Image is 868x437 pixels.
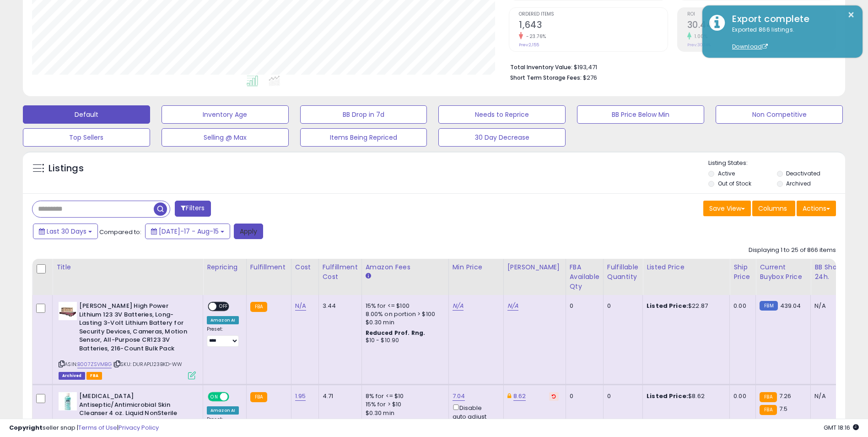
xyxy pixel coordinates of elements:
span: 2025-09-15 18:16 GMT [824,423,859,432]
span: OFF [228,393,243,401]
strong: Copyright [9,423,43,432]
label: Archived [786,180,811,187]
small: Prev: 30.14% [687,42,711,48]
div: $0.30 min [366,318,442,327]
button: × [847,9,855,21]
div: 15% for <= $100 [366,302,442,310]
div: 3.44 [323,302,355,310]
span: OFF [216,303,231,311]
span: 439.04 [780,301,801,310]
label: Active [718,169,735,177]
div: Fulfillment Cost [323,262,358,282]
div: Amazon AI [207,406,239,415]
img: 41i2NEVFEZL._SL40_.jpg [59,392,77,410]
a: Download [732,43,768,50]
h5: Listings [49,162,84,175]
b: Listed Price: [647,392,688,400]
div: Listed Price [647,262,726,272]
a: 1.95 [295,392,306,401]
b: [MEDICAL_DATA] Antiseptic/Antimicrobial Skin Cleanser 4 oz. Liquid NonSterile Bottle 1 Each 57504 [79,392,190,428]
div: Repricing [207,262,243,272]
button: Top Sellers [23,128,150,147]
div: $8.62 [647,392,722,400]
div: Preset: [207,326,239,347]
small: Amazon Fees. [366,272,371,280]
button: BB Price Below Min [577,105,704,124]
div: 0 [607,392,636,400]
div: Disable auto adjust min [453,403,496,429]
div: 0.00 [733,302,749,310]
li: $193,471 [510,61,829,72]
div: Title [56,262,199,272]
span: FBA [86,372,102,380]
div: 8.00% on portion > $100 [366,310,442,318]
h2: 1,643 [519,20,667,32]
button: Items Being Repriced [300,128,427,147]
span: Compared to: [99,228,141,236]
div: Fulfillment [250,262,287,272]
div: seller snap | | [9,424,159,432]
span: 7.5 [779,404,787,413]
b: Reduced Prof. Rng. [366,329,426,337]
div: 4.71 [323,392,355,400]
button: Apply [234,224,263,239]
a: N/A [453,301,464,311]
a: 7.04 [453,392,465,401]
label: Deactivated [786,169,820,177]
span: $276 [583,73,597,82]
button: 30 Day Decrease [438,128,566,147]
button: Non Competitive [716,105,843,124]
button: Needs to Reprice [438,105,566,124]
button: Filters [175,201,210,217]
button: Default [23,105,150,124]
small: Prev: 2,155 [519,42,539,48]
div: N/A [814,302,845,310]
b: Total Inventory Value: [510,63,572,71]
button: BB Drop in 7d [300,105,427,124]
span: ON [209,393,220,401]
small: FBM [760,301,777,311]
small: FBA [760,405,776,415]
div: Export complete [725,12,856,26]
div: BB Share 24h. [814,262,848,282]
div: $0.30 min [366,409,442,417]
a: Privacy Policy [119,423,159,432]
span: Ordered Items [519,12,667,17]
button: Selling @ Max [162,128,289,147]
a: 8.62 [513,392,526,401]
h2: 30.44% [687,20,836,32]
small: 1.00% [691,33,708,40]
span: Columns [758,204,787,213]
button: Save View [703,201,751,216]
div: Exported 866 listings. [725,26,856,51]
span: 7.26 [779,392,792,400]
b: [PERSON_NAME] High Power Lithium 123 3V Batteries, Long-Lasting 3-Volt Lithium Battery for Securi... [79,302,190,355]
button: [DATE]-17 - Aug-15 [145,224,230,239]
label: Out of Stock [718,180,751,187]
p: Listing States: [708,159,845,168]
div: $10 - $10.90 [366,337,442,344]
div: FBA Available Qty [570,262,599,291]
div: Fulfillable Quantity [607,262,639,282]
button: Actions [797,201,836,216]
div: Current Buybox Price [760,262,807,282]
div: Amazon AI [207,316,239,324]
div: 0.00 [733,392,749,400]
img: 41oTZPyHcvL._SL40_.jpg [59,302,77,320]
div: Amazon Fees [366,262,445,272]
div: Cost [295,262,315,272]
a: B007ZSVMBG [77,361,112,368]
div: ASIN: [59,302,196,378]
button: Columns [752,201,795,216]
a: N/A [295,301,306,311]
div: Displaying 1 to 25 of 866 items [749,246,836,255]
div: 0 [607,302,636,310]
small: FBA [250,302,267,312]
div: Ship Price [733,262,752,282]
a: Terms of Use [78,423,117,432]
div: 0 [570,302,596,310]
button: Inventory Age [162,105,289,124]
small: FBA [760,392,776,402]
span: ROI [687,12,836,17]
b: Listed Price: [647,301,688,310]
